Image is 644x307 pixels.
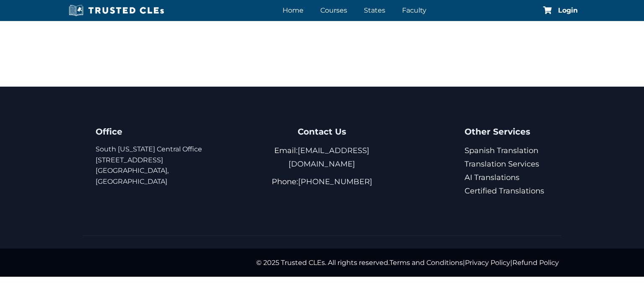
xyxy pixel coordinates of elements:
h4: Contact Us [254,124,391,139]
a: Courses [318,4,349,16]
a: Faculty [400,4,428,16]
img: Trusted CLEs [66,4,166,17]
a: Spanish Translation [465,146,538,155]
a: [PHONE_NUMBER] [298,177,372,186]
p: Email: [254,144,391,171]
h4: Office [96,124,233,139]
a: [EMAIL_ADDRESS][DOMAIN_NAME] [288,146,369,169]
a: Refund Policy [512,259,559,267]
h2: Oops! That page can’t be found. [85,34,480,74]
span: © 2025 Trusted CLEs. All rights reserved. | | [256,259,559,267]
a: South [US_STATE] Central Office[STREET_ADDRESS][GEOGRAPHIC_DATA], [GEOGRAPHIC_DATA] [96,145,202,185]
p: Phone: [254,175,391,188]
h4: Other Services [465,124,548,139]
a: Translation Services [465,159,539,169]
a: Login [558,7,578,14]
a: Privacy Policy [465,259,510,267]
a: Terms and Conditions [390,259,463,267]
a: States [362,4,387,16]
a: AI Translations [465,173,519,182]
a: Home [280,4,306,16]
a: Certified Translations [465,186,544,196]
